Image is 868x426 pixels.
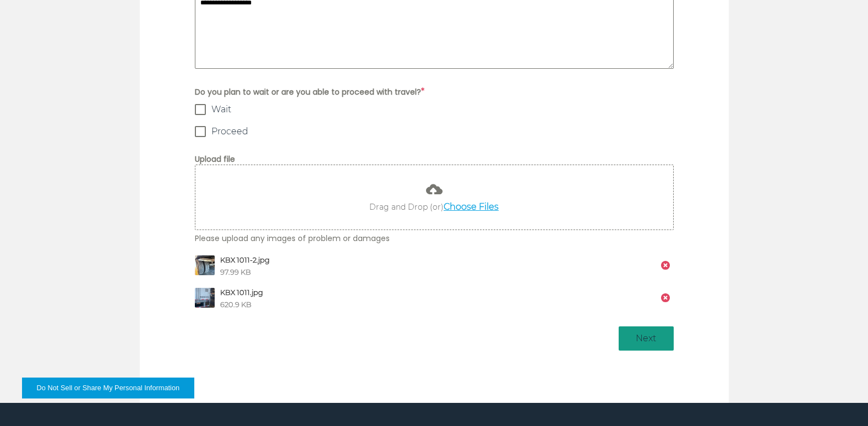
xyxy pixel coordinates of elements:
button: Do Not Sell or Share My Personal Information [22,378,194,398]
p: KBX 1011-2.jpg [220,255,652,265]
a: Choose Files [444,201,499,212]
button: hiddenNext [619,326,674,351]
p: Drag and Drop (or) [211,200,657,214]
span: Next [624,332,668,345]
span: Wait [211,104,231,115]
span: Do you plan to wait or are you able to proceed with travel? [195,85,674,99]
label: Wait [195,104,674,115]
p: 97.99 KB [220,267,652,277]
label: Upload file [195,154,674,165]
span: Please upload any images of problem or damages [195,233,674,244]
label: Proceed [195,126,674,137]
span: Proceed [211,126,248,137]
p: KBX 1011.jpg [220,288,652,297]
p: 620.9 KB [220,299,652,309]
